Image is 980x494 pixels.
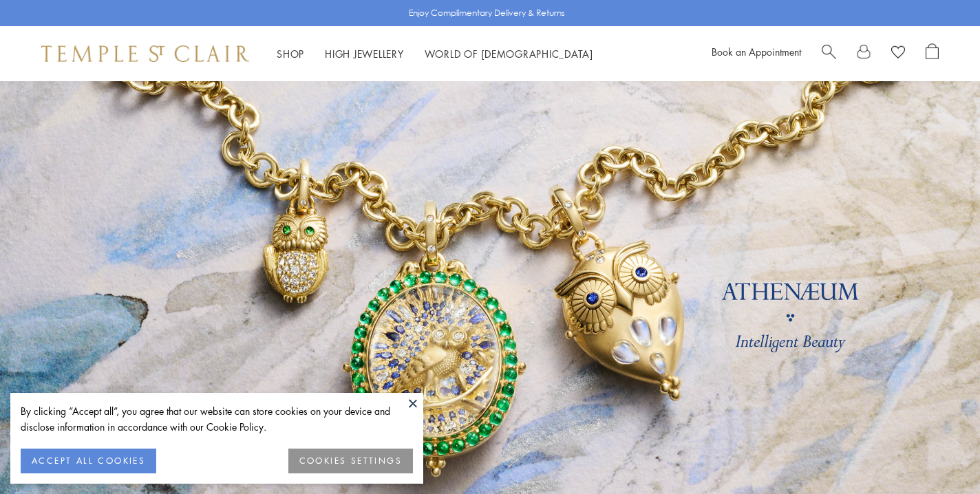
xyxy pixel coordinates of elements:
[277,47,304,61] a: ShopShop
[325,47,404,61] a: High JewelleryHigh Jewellery
[712,45,801,58] a: Book an Appointment
[926,43,939,64] a: Open Shopping Bag
[21,449,156,473] button: ACCEPT ALL COOKIES
[891,43,905,64] a: View Wishlist
[277,45,593,63] nav: Main navigation
[822,43,836,64] a: Search
[409,6,565,20] p: Enjoy Complimentary Delivery & Returns
[425,47,593,61] a: World of [DEMOGRAPHIC_DATA]World of [DEMOGRAPHIC_DATA]
[911,429,966,480] iframe: Gorgias live chat messenger
[21,403,413,435] div: By clicking “Accept all”, you agree that our website can store cookies on your device and disclos...
[41,45,249,62] img: Temple St. Clair
[288,449,413,473] button: COOKIES SETTINGS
